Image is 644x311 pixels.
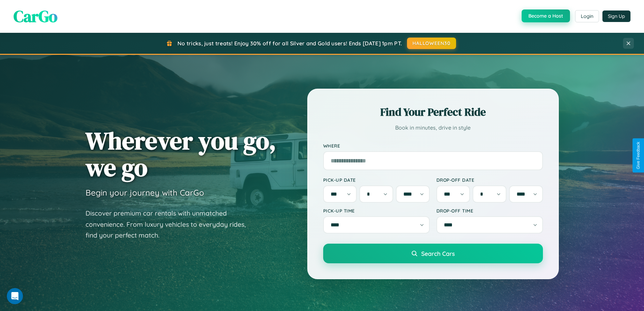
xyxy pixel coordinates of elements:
label: Pick-up Date [323,177,430,183]
span: CarGo [14,5,57,27]
span: Search Cars [421,250,455,257]
div: Give Feedback [636,142,641,169]
iframe: Intercom live chat [7,288,23,304]
label: Drop-off Date [436,177,543,183]
label: Pick-up Time [323,208,430,214]
label: Where [323,143,543,149]
p: Book in minutes, drive in style [323,123,543,133]
h2: Find Your Perfect Ride [323,105,543,119]
button: Login [575,10,599,22]
button: Sign Up [602,10,630,22]
button: HALLOWEEN30 [407,38,456,49]
span: No tricks, just treats! Enjoy 30% off for all Silver and Gold users! Ends [DATE] 1pm PT. [177,40,402,47]
p: Discover premium car rentals with unmatched convenience. From luxury vehicles to everyday rides, ... [86,208,255,241]
button: Search Cars [323,244,543,263]
h3: Begin your journey with CarGo [86,187,204,198]
label: Drop-off Time [436,208,543,214]
button: Become a Host [522,9,570,22]
h1: Wherever you go, we go [86,127,276,181]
